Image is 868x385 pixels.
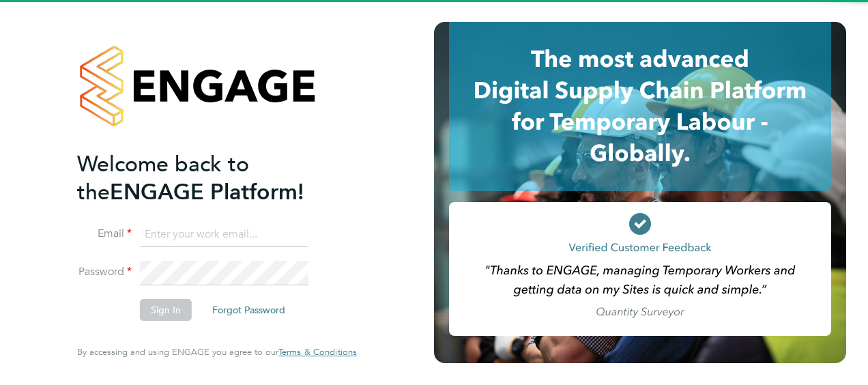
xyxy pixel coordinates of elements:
input: Enter your work email... [140,223,308,247]
span: Welcome back to the [77,151,249,205]
button: Sign In [140,299,192,321]
span: By accessing and using ENGAGE you agree to our [77,346,357,358]
button: Forgot Password [201,299,296,321]
label: Password [77,265,132,279]
label: Email [77,227,132,241]
h2: ENGAGE Platform! [77,150,343,206]
a: Terms & Conditions [278,347,357,358]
